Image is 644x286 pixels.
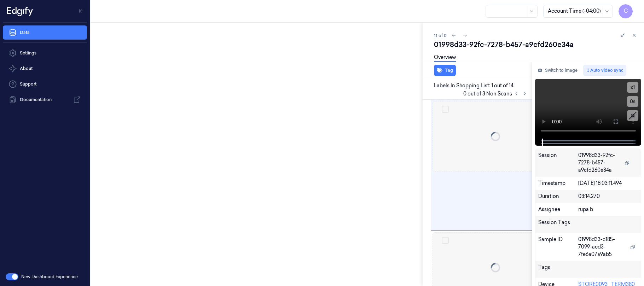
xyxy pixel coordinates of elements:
[578,206,638,213] div: rupa b
[538,206,578,213] div: Assignee
[538,236,578,258] div: Sample ID
[3,46,87,60] a: Settings
[578,152,621,174] span: 01998d33-92fc-7278-b457-a9cfd260e34a
[627,96,638,107] button: 0s
[627,82,638,93] button: x1
[538,219,578,230] div: Session Tags
[578,236,626,258] span: 01998d33-c185-7099-acd3-7fe6a07a9ab5
[434,33,447,39] span: 11 of 0
[442,106,449,113] button: Select row
[463,89,529,98] span: 0 out of 3 Non Scans
[434,40,638,49] div: 01998d33-92fc-7278-b457-a9cfd260e34a
[3,25,87,40] a: Data
[76,5,87,17] button: Toggle Navigation
[434,65,456,76] button: Tag
[619,4,633,18] button: C
[583,65,626,76] button: Auto video sync
[535,65,580,76] button: Switch to image
[3,93,87,107] a: Documentation
[3,62,87,76] button: About
[538,152,578,174] div: Session
[434,54,456,62] a: Overview
[538,193,578,200] div: Duration
[578,180,638,187] div: [DATE] 18:03:11.494
[538,264,578,275] div: Tags
[538,180,578,187] div: Timestamp
[3,77,87,91] a: Support
[434,82,514,89] span: Labels In Shopping List: 1 out of 14
[578,193,638,200] div: 03:14.270
[442,237,449,244] button: Select row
